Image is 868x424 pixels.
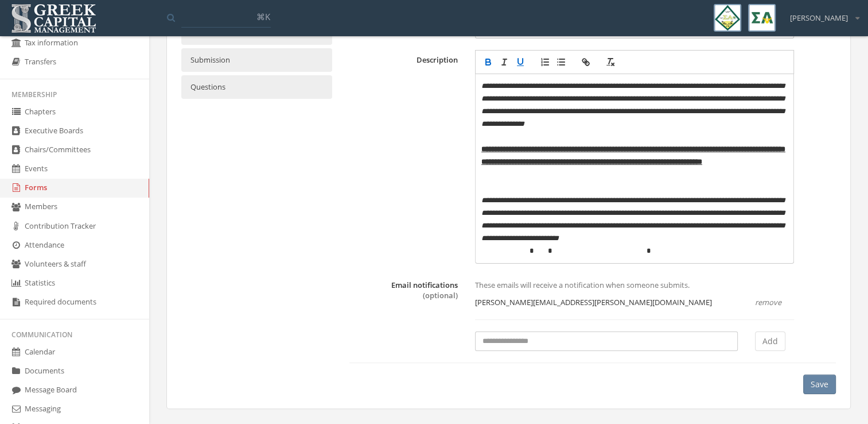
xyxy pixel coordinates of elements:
a: Submission [181,48,332,72]
label: Description [341,51,467,65]
em: remove [755,297,781,307]
div: [PERSON_NAME] [783,4,859,24]
label: Email notifications [391,280,458,301]
button: Add [755,332,785,351]
span: ⌘K [256,11,270,22]
p: These emails will receive a notification when someone submits. [475,279,793,291]
div: [PERSON_NAME][EMAIL_ADDRESS][PERSON_NAME][DOMAIN_NAME] [466,297,746,308]
span: (optional) [423,290,458,300]
button: Save [803,375,836,394]
a: Questions [181,75,332,99]
span: [PERSON_NAME] [790,13,848,24]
